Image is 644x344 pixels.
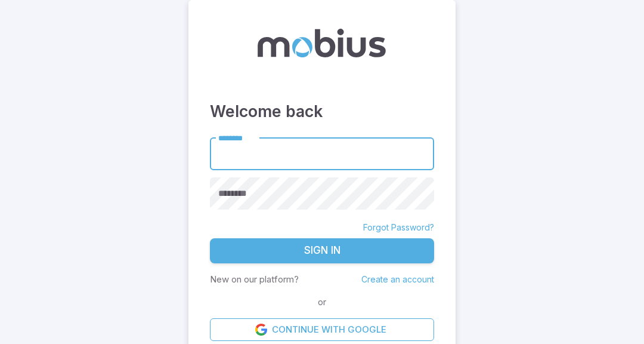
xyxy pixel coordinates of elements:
button: Sign In [210,238,434,263]
a: Create an account [361,274,434,284]
span: or [315,296,329,309]
p: New on our platform? [210,273,299,286]
a: Continue with Google [210,318,434,341]
h3: Welcome back [210,99,434,123]
a: Forgot Password? [363,222,434,234]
